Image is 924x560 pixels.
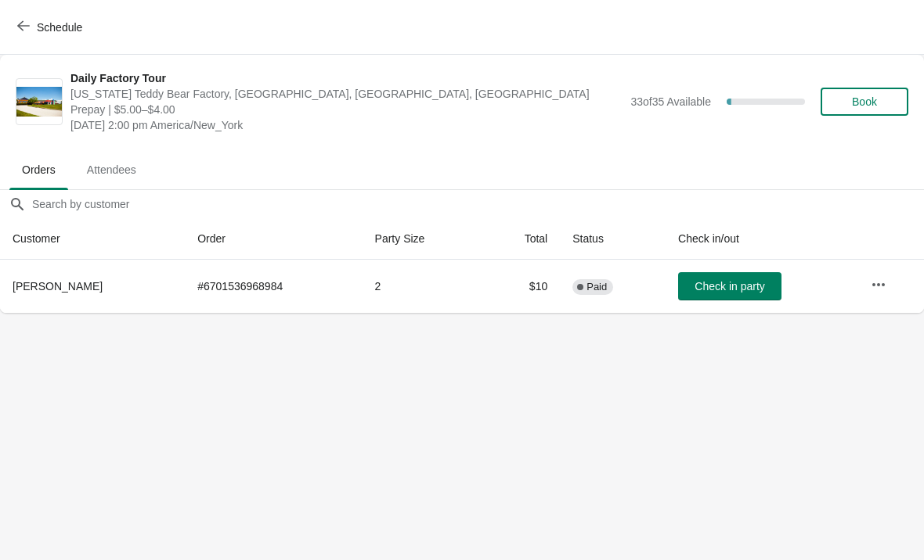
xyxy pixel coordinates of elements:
[70,102,623,117] span: Prepay | $5.00–$4.00
[16,87,62,117] img: Daily Factory Tour
[587,281,607,293] span: Paid
[8,13,95,41] button: Schedule
[70,117,623,133] span: [DATE] 2:00 pm America/New_York
[13,280,103,293] span: [PERSON_NAME]
[363,218,483,260] th: Party Size
[9,156,68,184] span: Orders
[185,218,362,260] th: Order
[630,95,711,108] span: 33 of 35 Available
[678,272,781,300] button: Check in party
[821,88,908,116] button: Book
[482,260,560,313] td: $10
[852,95,877,108] span: Book
[37,21,82,34] span: Schedule
[70,70,623,86] span: Daily Factory Tour
[31,190,924,218] input: Search by customer
[74,156,149,184] span: Attendees
[666,218,858,260] th: Check in/out
[185,260,362,313] td: # 6701536968984
[695,280,764,293] span: Check in party
[560,218,666,260] th: Status
[482,218,560,260] th: Total
[363,260,483,313] td: 2
[70,86,623,102] span: [US_STATE] Teddy Bear Factory, [GEOGRAPHIC_DATA], [GEOGRAPHIC_DATA], [GEOGRAPHIC_DATA]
